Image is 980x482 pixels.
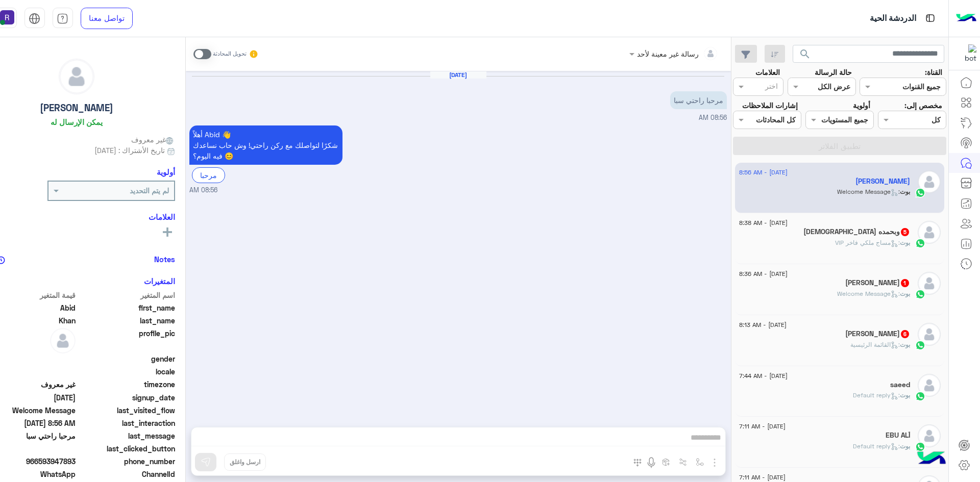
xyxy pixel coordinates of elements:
span: [DATE] - 8:36 AM [739,269,788,278]
label: حالة الرسالة [815,67,852,78]
img: defaultAdmin.png [918,424,941,447]
span: بوت [900,341,910,348]
img: WhatsApp [915,391,925,401]
img: WhatsApp [915,188,925,198]
span: بوت [900,391,910,399]
span: 6 [901,330,909,338]
span: [DATE] - 8:13 AM [739,320,787,329]
a: تواصل معنا [81,8,133,29]
span: 5 [901,228,909,236]
small: تحويل المحادثة [213,50,247,58]
span: : Welcome Message [837,188,900,195]
img: defaultAdmin.png [918,170,941,193]
h5: saeed [890,380,910,389]
span: last_visited_flow [78,405,175,416]
span: 1 [901,279,909,287]
img: WhatsApp [915,238,925,248]
img: defaultAdmin.png [918,323,941,346]
p: 20/8/2025, 8:56 AM [670,91,727,109]
h5: Abid Khan [855,177,910,186]
span: غير معروف [131,134,175,145]
span: gender [78,353,175,364]
h6: أولوية [157,167,175,176]
h5: EBU ALÎ [886,431,910,440]
img: 322853014244696 [958,44,976,63]
span: 08:56 AM [189,186,217,195]
span: signup_date [78,392,175,403]
label: أولوية [853,100,870,111]
img: defaultAdmin.png [918,221,941,244]
span: [DATE] - 8:56 AM [739,168,788,177]
img: WhatsApp [915,442,925,452]
span: [DATE] - 7:44 AM [739,371,788,380]
span: last_message [78,430,175,441]
label: إشارات الملاحظات [742,100,798,111]
button: ارسل واغلق [224,453,266,471]
span: search [799,48,811,60]
p: الدردشة الحية [870,12,916,26]
h6: يمكن الإرسال له [51,117,103,126]
h6: Notes [154,255,175,264]
span: بوت [900,290,910,297]
span: [DATE] - 8:38 AM [739,218,788,227]
img: tab [57,13,68,24]
span: first_name [78,302,175,313]
img: tab [29,13,40,24]
h5: [PERSON_NAME] [40,102,113,114]
span: last_name [78,315,175,326]
span: : Default reply [853,442,900,450]
span: ChannelId [78,469,175,479]
span: تاريخ الأشتراك : [DATE] [94,145,165,156]
span: last_interaction [78,418,175,428]
span: : Default reply [853,391,900,399]
span: اسم المتغير [78,290,175,300]
span: profile_pic [78,328,175,351]
div: مرحبا [192,167,225,183]
img: defaultAdmin.png [918,272,941,295]
span: : مساج ملكي فاخر VIP [835,239,900,246]
img: tab [924,12,937,24]
p: 20/8/2025, 8:56 AM [189,125,342,165]
div: اختر [765,81,779,94]
span: [DATE] - 7:11 AM [739,422,786,431]
span: timezone [78,379,175,390]
span: last_clicked_button [78,443,175,454]
button: search [793,45,818,67]
h6: [DATE] [430,71,486,79]
span: [DATE] - 7:11 AM [739,473,786,482]
label: مخصص إلى: [904,100,942,111]
a: tab [53,8,73,29]
img: defaultAdmin.png [50,328,76,353]
span: locale [78,366,175,377]
h5: عبدالله السبهان [845,329,910,338]
img: hulul-logo.png [914,441,949,477]
img: WhatsApp [915,340,925,350]
img: WhatsApp [915,289,925,299]
span: بوت [900,442,910,450]
h5: سبحان الله وبحمده [803,227,910,236]
h5: Mohamed [845,278,910,287]
button: تطبيق الفلاتر [733,137,946,155]
span: بوت [900,188,910,195]
img: defaultAdmin.png [918,374,941,397]
h6: المتغيرات [144,276,175,286]
span: بوت [900,239,910,246]
label: العلامات [755,67,780,78]
img: defaultAdmin.png [59,59,94,94]
label: القناة: [925,67,942,78]
span: : القائمة الرئيسية [850,341,900,348]
img: Logo [956,8,976,29]
span: phone_number [78,456,175,467]
span: : Welcome Message [837,290,900,297]
span: 08:56 AM [699,114,727,121]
